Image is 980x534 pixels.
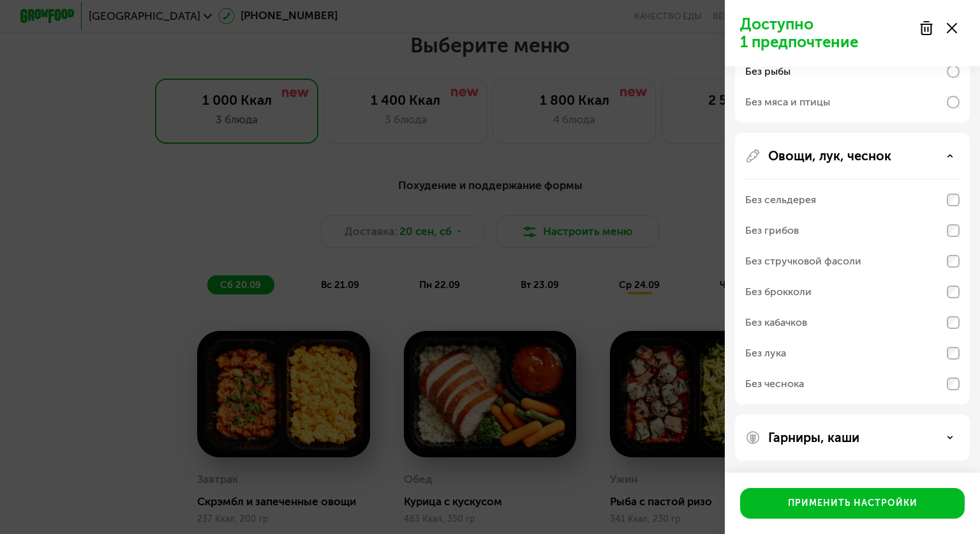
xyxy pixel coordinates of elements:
[745,315,807,330] div: Без кабачков
[745,64,791,79] div: Без рыбы
[768,430,859,445] p: Гарниры, каши
[740,488,965,519] button: Применить настройки
[745,192,816,208] div: Без сельдерея
[768,148,891,164] p: Овощи, лук, чеснок
[745,376,804,392] div: Без чеснока
[745,254,861,269] div: Без стручковой фасоли
[745,284,812,300] div: Без брокколи
[745,346,786,361] div: Без лука
[740,15,911,51] p: Доступно 1 предпочтение
[745,95,830,110] div: Без мяса и птицы
[788,497,917,510] div: Применить настройки
[745,223,799,238] div: Без грибов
